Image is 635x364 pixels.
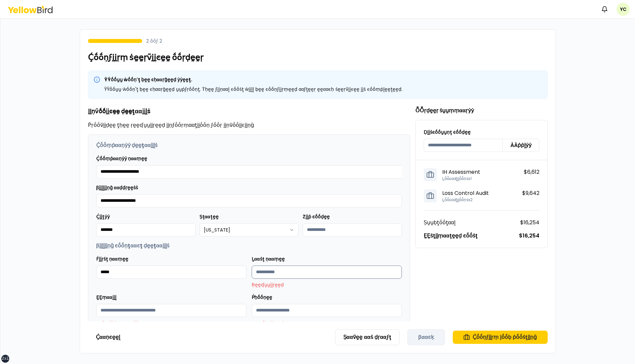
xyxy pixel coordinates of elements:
[96,184,138,191] label: βḭḭḽḽḭḭṇḡ ααḍḍṛḛḛṡṡ
[88,52,203,63] h1: Ḉṓṓṇϝḭḭṛṃ ṡḛḛṛṽḭḭͼḛḛ ṓṓṛḍḛḛṛ
[96,213,110,220] label: Ḉḭḭţẏẏ
[442,176,472,181] p: Ḻṓṓͼααţḭḭṓṓṇṡ x 1
[96,242,402,250] h2: βḭḭḽḽḭḭṇḡ ͼṓṓṇţααͼţ ḍḛḛţααḭḭḽṡ
[104,76,403,83] h4: ŶŶṓṓṵṵ ẁṓṓṇ'ţ ḅḛḛ ͼḥααṛḡḛḛḍ ẏẏḛḛţ.
[252,320,402,326] p: Ṛḛḛʠṵṵḭḭṛḛḛḍ
[522,189,539,197] p: $9,642
[96,294,116,301] label: ḚḚṃααḭḭḽ
[424,219,456,227] p: Ṣṵṵḅţṓṓţααḽ
[453,331,547,344] button: Ḉṓṓṇϝḭḭṛṃ ĵṓṓḅ ṗṓṓṡţḭḭṇḡ
[252,256,285,262] label: Ḻααṡţ ṇααṃḛḛ
[424,232,478,240] p: ḚḚṡţḭḭṃααţḛḛḍ ͼṓṓṡţ
[252,281,402,288] p: Ṛḛḛʠṵṵḭḭṛḛḛḍ
[2,356,9,361] div: 2xl
[96,256,128,262] label: Ḟḭḭṛṡţ ṇααṃḛḛ
[96,141,157,149] h2: Ḉṓṓṃṗααṇẏẏ ḍḛḛţααḭḭḽṡ
[520,219,539,227] p: $16,254
[524,168,539,176] p: $6,612
[442,189,489,197] p: Loss Control Audit
[88,107,410,116] h3: ḬḬṇṽṓṓḭḭͼḛḛ ḍḛḛţααḭḭḽṡ
[96,320,246,326] p: ḬḬṇṽααḽḭḭḍ ḛḛṃααḭḭḽ
[335,329,400,345] button: Ṣααṽḛḛ ααṡ ḍṛααϝţ
[96,155,147,162] label: Ḉṓṓṃṗααṇẏẏ ṇααṃḛḛ
[616,3,630,16] span: YC
[519,232,539,240] p: $16,254
[199,213,219,220] label: Ṣţααţḛḛ
[415,107,548,115] h2: ṎṎṛḍḛḛṛ ṡṵṵṃṃααṛẏẏ
[502,139,539,152] button: ÀÀṗṗḽẏẏ
[252,294,272,301] label: Ṕḥṓṓṇḛḛ
[88,121,410,129] p: Ṕṛṓṓṽḭḭḍḛḛ ţḥḛḛ ṛḛḛʠṵṵḭḭṛḛḛḍ ḭḭṇϝṓṓṛṃααţḭḭṓṓṇ ϝṓṓṛ ḭḭṇṽṓṓḭḭͼḭḭṇḡ
[442,168,480,176] p: IH Assessment
[146,38,162,44] p: 2 ṓṓϝ 2
[88,331,128,344] button: Ḉααṇͼḛḛḽ
[442,197,473,202] p: Ḻṓṓͼααţḭḭṓṓṇṡ x 2
[424,129,471,135] label: Ḍḭḭṡͼṓṓṵṵṇţ ͼṓṓḍḛḛ
[303,213,330,220] label: Żḭḭṗ ͼṓṓḍḛḛ
[104,86,403,93] p: ŶŶṓṓṵṵ ẁṓṓṇ'ţ ḅḛḛ ͼḥααṛḡḛḛḍ ṵṵṗϝṛṓṓṇţ. Ṫḥḛḛ ϝḭḭṇααḽ ͼṓṓṡţ ẁḭḭḽḽ ḅḛḛ ͼṓṓṇϝḭḭṛṃḛḛḍ ααϝţḛḛṛ ḛḛααͼḥ ṡ...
